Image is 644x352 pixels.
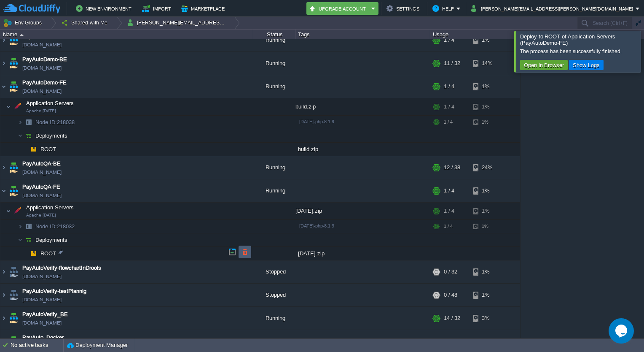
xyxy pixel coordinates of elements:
[444,220,453,233] div: 1 / 4
[40,146,57,153] a: ROOT
[8,284,19,306] img: AMDAwAAAACH5BAEAAAAALAAAAAABAAEAAAICRAEAOw==
[444,307,460,330] div: 14 / 32
[609,318,636,344] iframe: chat widget
[22,295,62,304] a: [DOMAIN_NAME]
[22,79,67,87] span: PayAutoDemo-FE
[570,61,602,69] button: Show Logs
[444,284,457,306] div: 0 / 48
[26,213,56,218] span: Apache [DATE]
[386,3,422,14] button: Settings
[22,191,62,200] a: [DOMAIN_NAME]
[253,260,295,283] div: Stopped
[253,307,295,330] div: Running
[22,319,62,327] span: [DOMAIN_NAME]
[473,156,501,179] div: 24%
[299,223,334,228] span: [DATE]-php-8.1.9
[0,52,7,75] img: AMDAwAAAACH5BAEAAAAALAAAAAABAAEAAAICRAEAOw==
[181,3,227,14] button: Marketplace
[61,17,110,29] button: Shared with Me
[35,223,76,230] span: 218032
[28,143,40,156] img: AMDAwAAAACH5BAEAAAAALAAAAAABAAEAAAICRAEAOw==
[11,203,23,219] img: AMDAwAAAACH5BAEAAAAALAAAAAABAAEAAAICRAEAOw==
[8,52,19,75] img: AMDAwAAAACH5BAEAAAAALAAAAAABAAEAAAICRAEAOw==
[18,116,23,129] img: AMDAwAAAACH5BAEAAAAALAAAAAABAAEAAAICRAEAOw==
[520,48,639,55] div: The process has been successfully finished.
[253,52,295,75] div: Running
[25,100,75,107] span: Application Servers
[295,203,430,219] div: [DATE].zip
[22,287,86,295] a: PayAutoVerify-testPlannig
[8,179,19,202] img: AMDAwAAAACH5BAEAAAAALAAAAAABAAEAAAICRAEAOw==
[22,87,62,95] a: [DOMAIN_NAME]
[11,98,23,115] img: AMDAwAAAACH5BAEAAAAALAAAAAABAAEAAAICRAEAOw==
[35,236,69,244] a: Deployments
[444,179,454,202] div: 1 / 4
[295,98,430,115] div: build.zip
[35,223,76,230] a: Node ID:218032
[22,264,101,272] a: PayAutoVerify-flowchartInDrools
[0,284,7,306] img: AMDAwAAAACH5BAEAAAAALAAAAAABAAEAAAICRAEAOw==
[0,179,7,202] img: AMDAwAAAACH5BAEAAAAALAAAAAABAAEAAAICRAEAOw==
[473,116,501,129] div: 1%
[6,203,11,219] img: AMDAwAAAACH5BAEAAAAALAAAAAABAAEAAAICRAEAOw==
[473,307,501,330] div: 3%
[296,30,430,39] div: Tags
[20,34,24,36] img: AMDAwAAAACH5BAEAAAAALAAAAAABAAEAAAICRAEAOw==
[23,116,35,129] img: AMDAwAAAACH5BAEAAAAALAAAAAABAAEAAAICRAEAOw==
[40,250,57,257] a: ROOT
[432,3,456,14] button: Help
[11,338,63,352] div: No active tasks
[3,3,60,14] img: CloudJiffy
[35,119,57,125] span: Node ID:
[253,156,295,179] div: Running
[22,55,67,64] a: PayAutoDemo-BE
[22,160,61,168] a: PayAutoQA-BE
[22,272,62,281] a: [DOMAIN_NAME]
[1,30,253,39] div: Name
[25,100,75,106] a: Application ServersApache [DATE]
[254,30,295,39] div: Status
[473,203,501,219] div: 1%
[444,75,454,98] div: 1 / 4
[8,156,19,179] img: AMDAwAAAACH5BAEAAAAALAAAAAABAAEAAAICRAEAOw==
[35,119,76,126] span: 218038
[23,233,35,246] img: AMDAwAAAACH5BAEAAAAALAAAAAABAAEAAAICRAEAOw==
[3,17,45,29] button: Env Groups
[23,220,35,233] img: AMDAwAAAACH5BAEAAAAALAAAAAABAAEAAAICRAEAOw==
[23,247,28,260] img: AMDAwAAAACH5BAEAAAAALAAAAAABAAEAAAICRAEAOw==
[22,168,62,176] a: [DOMAIN_NAME]
[35,223,57,230] span: Node ID:
[471,3,636,14] button: [PERSON_NAME][EMAIL_ADDRESS][PERSON_NAME][DOMAIN_NAME]
[473,52,501,75] div: 14%
[8,75,19,98] img: AMDAwAAAACH5BAEAAAAALAAAAAABAAEAAAICRAEAOw==
[444,29,454,51] div: 1 / 4
[253,75,295,98] div: Running
[18,129,23,142] img: AMDAwAAAACH5BAEAAAAALAAAAAABAAEAAAICRAEAOw==
[8,29,19,51] img: AMDAwAAAACH5BAEAAAAALAAAAAABAAEAAAICRAEAOw==
[444,52,460,75] div: 11 / 32
[299,119,334,124] span: [DATE]-php-8.1.9
[444,203,454,219] div: 1 / 4
[22,183,60,191] a: PayAutoQA-FE
[253,284,295,306] div: Stopped
[22,310,68,319] span: PayAutoVerify_BE
[23,143,28,156] img: AMDAwAAAACH5BAEAAAAALAAAAAABAAEAAAICRAEAOw==
[22,41,62,49] a: [DOMAIN_NAME]
[473,220,501,233] div: 1%
[35,132,69,139] a: Deployments
[444,156,460,179] div: 12 / 38
[22,64,62,72] a: [DOMAIN_NAME]
[35,119,76,126] a: Node ID:218038
[23,129,35,142] img: AMDAwAAAACH5BAEAAAAALAAAAAABAAEAAAICRAEAOw==
[26,108,56,114] span: Apache [DATE]
[8,307,19,330] img: AMDAwAAAACH5BAEAAAAALAAAAAABAAEAAAICRAEAOw==
[76,3,134,14] button: New Environment
[18,220,23,233] img: AMDAwAAAACH5BAEAAAAALAAAAAABAAEAAAICRAEAOw==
